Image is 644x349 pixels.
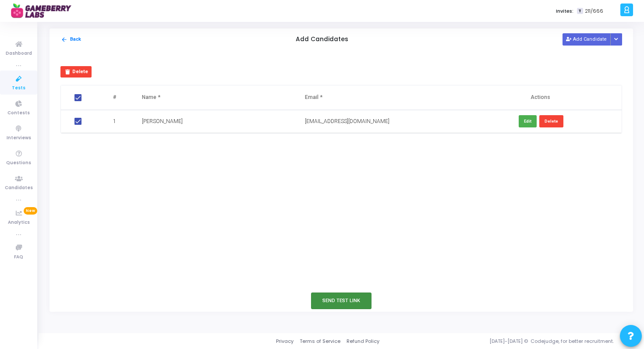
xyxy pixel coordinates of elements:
[577,8,583,14] span: T
[7,109,30,117] span: Contests
[97,85,134,110] th: #
[379,338,633,345] div: [DATE]-[DATE] © Codejudge, for better recruitment.
[519,115,537,127] button: Edit
[142,118,183,124] span: [PERSON_NAME]
[24,207,37,215] span: New
[6,159,31,167] span: Questions
[8,219,30,226] span: Analytics
[311,293,372,309] button: Send Test Link
[6,50,32,57] span: Dashboard
[60,35,81,44] button: Back
[276,338,294,345] a: Privacy
[563,33,611,45] button: Add Candidate
[133,85,296,110] th: Name *
[585,7,603,15] span: 211/666
[556,7,573,15] label: Invites:
[61,36,67,43] mat-icon: arrow_back
[347,338,379,345] a: Refund Policy
[14,254,23,261] span: FAQ
[113,117,116,125] span: 1
[12,85,25,92] span: Tests
[300,338,340,345] a: Terms of Service
[610,33,623,45] div: Button group with nested dropdown
[305,118,389,124] span: [EMAIL_ADDRESS][DOMAIN_NAME]
[5,184,33,192] span: Candidates
[296,85,459,110] th: Email *
[11,2,77,20] img: logo
[459,85,622,110] th: Actions
[296,36,348,43] h5: Add Candidates
[7,134,31,142] span: Interviews
[539,115,563,127] button: Delete
[60,66,92,78] button: Delete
